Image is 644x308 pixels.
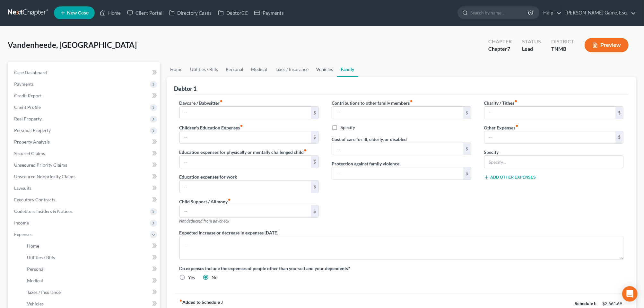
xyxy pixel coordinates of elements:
span: Payments [14,81,34,87]
a: Help [540,7,561,19]
span: Real Property [14,116,42,121]
a: Unsecured Priority Claims [9,159,160,171]
span: Client Profile [14,104,41,110]
div: $ [463,107,471,119]
span: Executory Contracts [14,197,55,202]
label: Do expenses include the expenses of people other than yourself and your dependents? [179,265,624,272]
a: Personal [22,263,160,275]
label: Contributions to other family members [332,100,413,106]
i: fiber_manual_record [304,149,307,152]
i: fiber_manual_record [516,124,519,128]
div: $ [463,143,471,155]
label: Daycare / Babysitter [179,100,223,106]
div: $ [311,107,318,119]
span: Expenses [14,232,32,237]
span: New Case [67,11,89,15]
a: Home [97,7,124,19]
a: Medical [248,62,271,77]
span: Case Dashboard [14,70,47,75]
input: -- [332,107,463,119]
a: Lawsuits [9,182,160,194]
div: Chapter [488,38,512,45]
a: Home [167,62,187,77]
div: Chapter [488,45,512,53]
span: Medical [27,278,43,283]
div: $ [311,131,318,144]
i: fiber_manual_record [228,198,231,201]
input: -- [484,107,616,119]
a: Payments [251,7,287,19]
span: Income [14,220,29,225]
input: -- [332,167,463,180]
button: Add Other Expenses [484,175,536,180]
label: Cost of care for ill, elderly, or disabled [332,136,407,143]
label: Specify [484,149,499,155]
div: $ [615,131,623,144]
span: Vandenheede, [GEOGRAPHIC_DATA] [8,40,137,49]
input: -- [484,131,616,144]
input: -- [180,205,311,217]
a: Taxes / Insurance [271,62,313,77]
span: 7 [507,46,510,52]
button: Preview [585,38,629,52]
span: Credit Report [14,93,42,98]
a: Secured Claims [9,148,160,159]
div: $ [311,180,318,193]
a: Utilities / Bills [22,252,160,263]
a: Client Portal [124,7,166,19]
label: Protection against family violence [332,160,399,167]
input: Specify... [484,156,623,168]
a: Personal [222,62,248,77]
i: fiber_manual_record [410,100,413,103]
strong: Schedule I: [575,301,596,306]
a: [PERSON_NAME] Game, Esq. [562,7,636,19]
label: Children's Education Expenses [179,124,243,131]
span: Unsecured Nonpriority Claims [14,174,75,179]
span: Utilities / Bills [27,255,55,260]
a: Utilities / Bills [187,62,222,77]
a: DebtorCC [215,7,251,19]
a: Vehicles [313,62,337,77]
a: Family [337,62,358,77]
div: Open Intercom Messenger [622,286,638,302]
span: Not deducted from paycheck [179,218,230,224]
label: Child Support / Alimony [179,198,231,205]
span: Personal [27,266,45,272]
a: Case Dashboard [9,67,160,78]
div: Lead [522,45,541,53]
input: -- [180,107,311,119]
span: Taxes / Insurance [27,289,61,295]
label: Charity / Tithes [484,100,518,106]
div: District [551,38,574,45]
label: No [212,274,218,281]
span: Unsecured Priority Claims [14,162,67,168]
div: $ [311,205,318,217]
span: Home [27,243,39,249]
input: -- [332,143,463,155]
label: Other Expenses [484,124,519,131]
i: fiber_manual_record [220,100,223,103]
a: Taxes / Insurance [22,286,160,298]
div: $2,661.69 [602,300,623,307]
div: $ [463,167,471,180]
span: Property Analysis [14,139,50,145]
i: fiber_manual_record [179,299,183,302]
a: Executory Contracts [9,194,160,206]
span: Codebtors Insiders & Notices [14,208,73,214]
label: Education expenses for physically or mentally challenged child [179,149,307,155]
a: Medical [22,275,160,286]
input: -- [180,131,311,144]
span: Personal Property [14,128,51,133]
div: Debtor 1 [174,85,197,92]
a: Directory Cases [166,7,215,19]
i: fiber_manual_record [515,100,518,103]
div: $ [311,156,318,168]
input: -- [180,156,311,168]
a: Unsecured Nonpriority Claims [9,171,160,182]
label: Education expenses for work [179,173,238,180]
a: Home [22,240,160,252]
i: fiber_manual_record [240,124,243,128]
div: $ [615,107,623,119]
label: Yes [188,274,195,281]
a: Property Analysis [9,136,160,148]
